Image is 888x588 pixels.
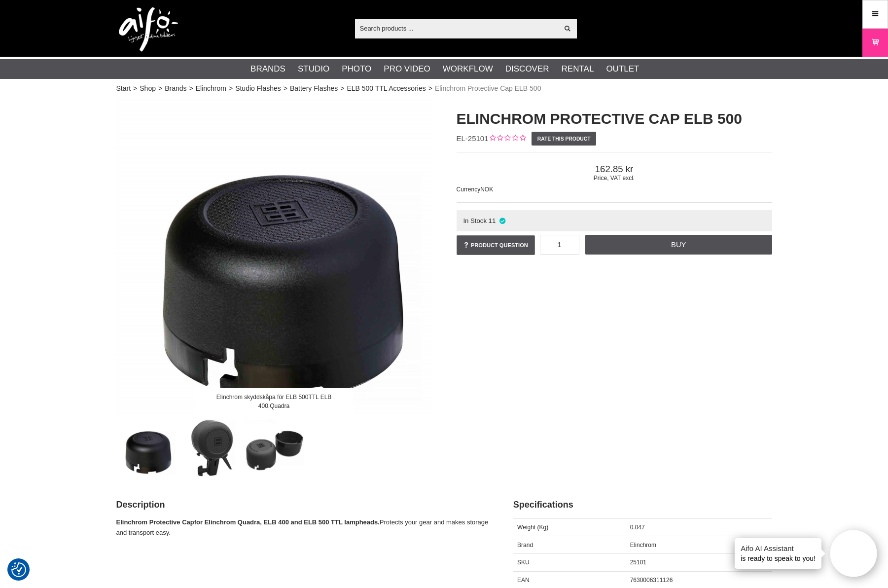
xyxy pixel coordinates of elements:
[505,63,549,75] a: Discover
[196,83,226,94] a: Elinchrom
[630,577,673,584] span: 7630006311126
[116,518,489,536] span: Protects your gear and makes storage and transport easy.
[11,562,26,577] img: Revisit consent button
[133,83,137,94] span: >
[195,388,353,414] div: Elinchrom skyddskåpa för ELB 500TTL ELB 400,Quadra
[116,99,432,414] img: Elinchrom skyddskåpa för ELB 500TTL ELB 400,Quadra
[517,577,530,584] span: EAN
[180,417,240,477] img: Skyddar blixtrör och förenklar transport
[630,524,645,531] span: 0.047
[244,417,304,477] img: Enkel, smart design
[235,83,281,94] a: Studio Flashes
[457,164,772,175] span: 162.85
[630,559,646,566] span: 25101
[250,63,285,75] a: Brands
[517,524,548,531] span: Weight (Kg)
[11,561,26,579] button: Consent Preferences
[498,217,506,224] i: In stock
[189,83,193,94] span: >
[741,543,816,553] h4: Aifo AI Assistant
[284,83,287,94] span: >
[355,21,559,36] input: Search products ...
[457,109,772,129] h1: Elinchrom Protective Cap ELB 500
[119,7,178,52] img: logo.png
[428,83,432,94] span: >
[117,417,177,477] img: Elinchrom skyddskåpa för ELB 500TTL ELB 400,Quadra
[342,63,371,75] a: Photo
[116,83,131,94] a: Start
[630,542,656,549] span: Elinchrom
[735,538,821,569] div: is ready to speak to you!
[457,186,481,193] span: Currency
[443,63,493,75] a: Workflow
[562,63,594,75] a: Rental
[229,83,233,94] span: >
[290,83,338,94] a: Battery Flashes
[347,83,426,94] a: ELB 500 TTL Accessories
[532,132,596,146] a: Rate this product
[384,63,430,75] a: Pro Video
[463,217,487,224] span: In Stock
[457,175,772,182] span: Price, VAT excl.
[116,499,489,511] h2: Description
[606,63,639,75] a: Outlet
[457,235,535,255] a: Product question
[513,499,772,511] h2: Specifications
[489,217,496,224] span: 11
[140,83,156,94] a: Shop
[435,83,541,94] span: Elinchrom Protective Cap ELB 500
[116,518,194,526] strong: Elinchrom Protective Cap
[298,63,329,75] a: Studio
[517,542,533,549] span: Brand
[585,235,772,255] a: Buy
[165,83,186,94] a: Brands
[517,559,530,566] span: SKU
[158,83,162,94] span: >
[489,134,526,144] div: Customer rating: 0
[480,186,493,193] span: NOK
[340,83,344,94] span: >
[457,134,489,143] span: EL-25101
[194,518,380,526] strong: for Elinchrom Quadra, ELB 400 and ELB 500 TTL lampheads.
